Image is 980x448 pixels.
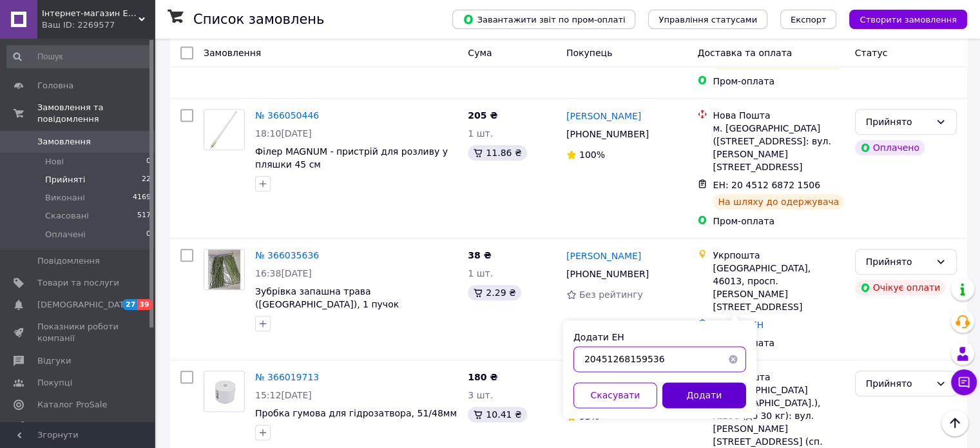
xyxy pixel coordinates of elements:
span: Замовлення та повідомлення [37,102,155,125]
span: Каталог ProSale [37,399,107,411]
button: Експорт [780,10,837,29]
span: 22 [142,174,151,186]
span: 1 шт. [468,128,493,139]
span: 517 [137,210,151,222]
span: Виконані [45,192,85,204]
a: Додати ЕН [713,320,764,330]
span: ЕН: 20 4512 6872 1506 [713,180,820,190]
h1: Список замовлень [193,12,324,27]
span: [PHONE_NUMBER] [566,269,649,279]
div: Прийнято [866,255,930,269]
span: Створити замовлення [860,15,957,24]
span: Доставка та оплата [697,48,792,58]
img: Фото товару [208,249,240,289]
span: Покупець [566,48,612,58]
a: Фото товару [204,249,245,290]
div: Прийнято [866,376,930,391]
div: Пром-оплата [713,215,844,228]
span: Аналітика [37,421,82,433]
span: Нові [45,156,64,168]
input: Пошук [6,45,152,68]
span: 0 [146,156,151,168]
button: Створити замовлення [849,10,967,29]
div: Укрпошта [713,249,844,262]
img: Фото товару [204,371,244,411]
a: [PERSON_NAME] [566,249,641,262]
span: 205 ₴ [468,110,497,121]
button: Скасувати [573,382,657,408]
span: Статус [855,48,888,58]
span: 18:10[DATE] [255,128,312,139]
span: 15:12[DATE] [255,390,312,400]
button: Управління статусами [648,10,767,29]
span: Інтернет-магазин EcoZvar [42,8,139,19]
a: № 366050446 [255,110,319,121]
span: Повідомлення [37,255,100,267]
div: Пром-оплата [713,75,844,88]
span: Покупці [37,377,72,389]
span: 39 [137,299,152,310]
button: Завантажити звіт по пром-оплаті [452,10,635,29]
span: Без рейтингу [579,289,643,300]
button: Додати [662,382,746,408]
span: 3 шт. [468,390,493,400]
span: 180 ₴ [468,372,497,382]
span: 16:38[DATE] [255,268,312,278]
label: Додати ЕН [573,332,624,342]
span: [PHONE_NUMBER] [566,129,649,139]
span: 100% [579,150,605,160]
div: [GEOGRAPHIC_DATA], 46013, просп. [PERSON_NAME][STREET_ADDRESS] [713,262,844,313]
div: Оплачено [855,140,925,155]
span: Замовлення [37,136,91,148]
button: Наверх [941,409,968,436]
span: Управління статусами [658,15,757,24]
span: 0 [146,229,151,240]
span: Замовлення [204,48,261,58]
a: [PERSON_NAME] [566,110,641,122]
a: Пробка гумова для гідрозатвора, 51/48мм [255,408,457,418]
div: Прийнято [866,115,930,129]
span: Скасовані [45,210,89,222]
div: На шляху до одержувача [713,194,844,209]
span: 38 ₴ [468,250,491,260]
span: Головна [37,80,73,92]
a: Філер MAGNUM - пристрій для розливу у пляшки 45 см [255,146,448,170]
img: Фото товару [204,110,244,150]
span: Завантажити звіт по пром-оплаті [463,14,625,25]
a: № 366019713 [255,372,319,382]
a: Зубрівка запашна трава ([GEOGRAPHIC_DATA]), 1 пучок [255,286,399,309]
button: Очистить [720,346,746,372]
div: 2.29 ₴ [468,285,521,300]
span: Відгуки [37,355,71,367]
div: Пром-оплата [713,336,844,349]
button: Чат з покупцем [951,369,977,395]
span: 27 [122,299,137,310]
span: 1 шт. [468,268,493,278]
span: 4169 [133,192,151,204]
div: 10.41 ₴ [468,407,526,422]
a: Фото товару [204,371,245,412]
div: Ваш ID: 2269577 [42,19,155,31]
span: Оплачені [45,229,86,240]
div: м. [GEOGRAPHIC_DATA] ([STREET_ADDRESS]: вул. [PERSON_NAME][STREET_ADDRESS] [713,122,844,173]
div: 11.86 ₴ [468,145,526,161]
span: Експорт [791,15,827,24]
div: Нова Пошта [713,109,844,122]
span: Cума [468,48,492,58]
div: Очікує оплати [855,280,946,295]
span: Показники роботи компанії [37,321,119,344]
a: № 366035636 [255,250,319,260]
a: Створити замовлення [836,14,967,24]
span: [DEMOGRAPHIC_DATA] [37,299,133,311]
span: Товари та послуги [37,277,119,289]
div: Нова Пошта [713,371,844,384]
a: Фото товару [204,109,245,150]
span: Прийняті [45,174,85,186]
